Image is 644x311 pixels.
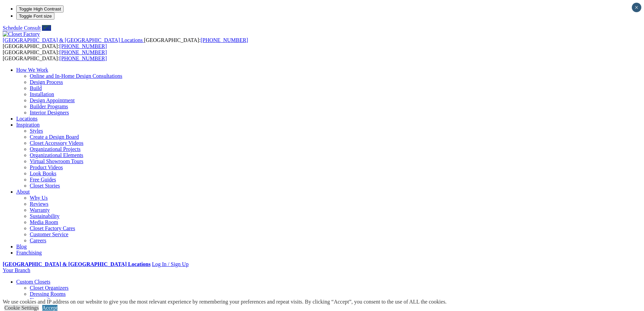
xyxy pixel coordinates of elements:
a: Free Guides [30,177,56,182]
span: Toggle Font size [19,14,52,19]
a: Reviews [30,201,48,207]
img: Closet Factory [3,31,40,37]
a: Closet Accessory Videos [30,140,84,146]
a: Installation [30,91,54,97]
a: [PHONE_NUMBER] [59,49,107,55]
a: Locations [16,116,38,121]
a: Dressing Rooms [30,291,66,297]
a: Franchising [16,250,42,256]
a: Media Room [30,219,58,225]
a: Finesse Systems [30,297,65,303]
a: Warranty [30,207,50,213]
a: Create a Design Board [30,134,79,140]
span: [GEOGRAPHIC_DATA]: [GEOGRAPHIC_DATA]: [3,49,107,61]
a: Build [30,85,42,91]
a: Custom Closets [16,279,50,285]
a: Styles [30,128,43,134]
a: Organizational Projects [30,146,80,152]
a: Builder Programs [30,104,68,109]
a: Schedule Consult [3,25,41,31]
button: Close [632,3,641,12]
a: Online and In-Home Design Consultations [30,73,122,79]
button: Toggle Font size [16,13,54,20]
a: Cookie Settings [4,305,39,311]
a: Look Books [30,171,56,176]
a: [PHONE_NUMBER] [59,55,107,61]
span: Toggle High Contrast [19,6,61,12]
a: Closet Stories [30,183,60,188]
a: Blog [16,244,27,249]
button: Toggle High Contrast [16,5,64,13]
a: [PHONE_NUMBER] [200,37,248,43]
a: Inspiration [16,122,40,128]
a: Log In / Sign Up [152,261,188,267]
a: Accept [42,305,57,311]
a: Closet Organizers [30,285,69,291]
a: Virtual Showroom Tours [30,158,84,164]
a: Design Appointment [30,97,75,103]
div: We use cookies and IP address on our website to give you the most relevant experience by remember... [3,299,447,305]
a: Careers [30,238,46,243]
a: About [16,189,30,195]
a: Call [42,25,51,31]
a: [PHONE_NUMBER] [59,43,107,49]
a: Sustainability [30,213,59,219]
a: Your Branch [3,267,30,273]
a: Product Videos [30,164,63,170]
a: How We Work [16,67,48,73]
span: [GEOGRAPHIC_DATA] & [GEOGRAPHIC_DATA] Locations [3,37,143,43]
a: Design Process [30,79,63,85]
a: Organizational Elements [30,152,83,158]
a: Why Us [30,195,48,201]
a: [GEOGRAPHIC_DATA] & [GEOGRAPHIC_DATA] Locations [3,37,144,43]
a: Interior Designers [30,110,69,115]
a: [GEOGRAPHIC_DATA] & [GEOGRAPHIC_DATA] Locations [3,261,150,267]
a: Customer Service [30,231,68,237]
span: [GEOGRAPHIC_DATA]: [GEOGRAPHIC_DATA]: [3,37,248,49]
a: Closet Factory Cares [30,225,75,231]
